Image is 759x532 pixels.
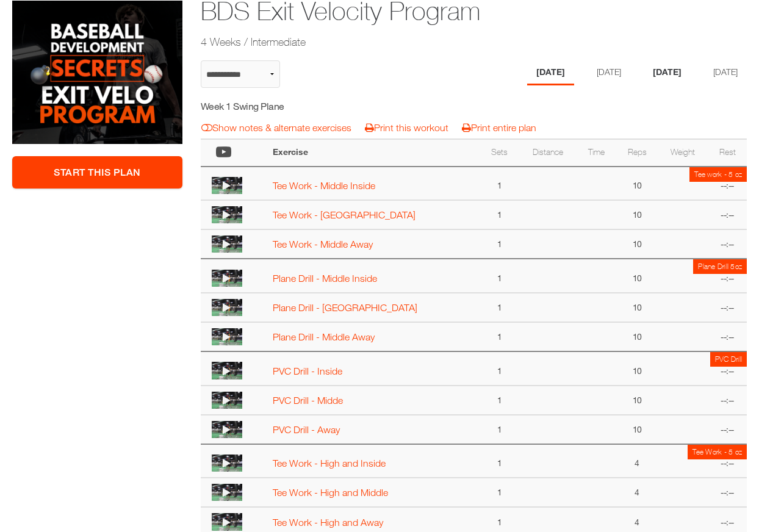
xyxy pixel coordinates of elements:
a: PVC Drill - Away [273,424,340,435]
td: --:-- [708,322,747,351]
td: 10 [616,200,658,229]
a: Plane Drill - Middle Inside [273,273,377,284]
td: 10 [616,415,658,444]
img: thumbnail.png [212,328,242,345]
td: Plane Drill 5oz [693,259,747,274]
th: Reps [616,139,658,167]
th: Weight [658,139,708,167]
td: 10 [616,293,658,322]
td: 1 [480,293,519,322]
img: thumbnail.png [212,299,242,316]
img: thumbnail.png [212,484,242,501]
td: --:-- [708,259,747,293]
th: Distance [519,139,577,167]
img: thumbnail.png [212,362,242,379]
a: Tee Work - High and Middle [273,487,388,498]
a: PVC Drill - Inside [273,365,342,376]
td: --:-- [708,200,747,229]
img: thumbnail.png [212,270,242,287]
img: thumbnail.png [212,455,242,472]
h5: Week 1 Swing Plane [201,99,418,113]
a: Tee Work - High and Away [273,517,383,528]
a: Show notes & alternate exercises [201,122,351,133]
td: Tee Work - 5 oz [688,445,747,459]
h2: 4 Weeks / Intermediate [201,34,653,49]
td: --:-- [708,293,747,322]
td: PVC Drill [710,352,747,367]
td: 10 [616,259,658,293]
td: 10 [616,167,658,201]
td: 1 [480,415,519,444]
a: Start This Plan [12,156,182,189]
th: Exercise [267,139,480,167]
td: 1 [480,351,519,386]
img: thumbnail.png [212,235,242,253]
th: Sets [480,139,519,167]
a: Tee Work - Middle Away [273,239,373,250]
td: 10 [616,229,658,259]
img: thumbnail.png [212,513,242,530]
img: thumbnail.png [212,177,242,194]
a: PVC Drill - Midde [273,395,343,406]
td: 1 [480,229,519,259]
td: 10 [616,322,658,351]
a: Print entire plan [462,122,536,133]
img: thumbnail.png [212,206,242,223]
li: Day 4 [704,60,747,85]
td: 1 [480,200,519,229]
a: Plane Drill - [GEOGRAPHIC_DATA] [273,302,417,313]
a: Print this workout [365,122,448,133]
td: 4 [616,444,658,478]
td: 1 [480,386,519,415]
td: 1 [480,259,519,293]
td: --:-- [708,415,747,444]
td: --:-- [708,478,747,507]
td: --:-- [708,167,747,201]
td: 1 [480,444,519,478]
td: 4 [616,478,658,507]
td: 1 [480,167,519,201]
li: Day 1 [527,60,574,85]
td: --:-- [708,386,747,415]
a: Tee Work - Middle Inside [273,180,375,191]
td: 10 [616,386,658,415]
td: 1 [480,322,519,351]
th: Time [577,139,616,167]
th: Rest [708,139,747,167]
td: --:-- [708,444,747,478]
a: Plane Drill - Middle Away [273,331,375,342]
a: Tee Work - High and Inside [273,458,386,469]
td: Tee work - 5 oz [689,167,747,182]
li: Day 2 [588,60,630,85]
a: Tee Work - [GEOGRAPHIC_DATA] [273,209,415,220]
img: BDS Exit Velocity Program [12,1,182,144]
td: --:-- [708,229,747,259]
td: 1 [480,478,519,507]
img: thumbnail.png [212,392,242,409]
td: --:-- [708,351,747,386]
td: 10 [616,351,658,386]
img: thumbnail.png [212,421,242,438]
li: Day 3 [644,60,691,85]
